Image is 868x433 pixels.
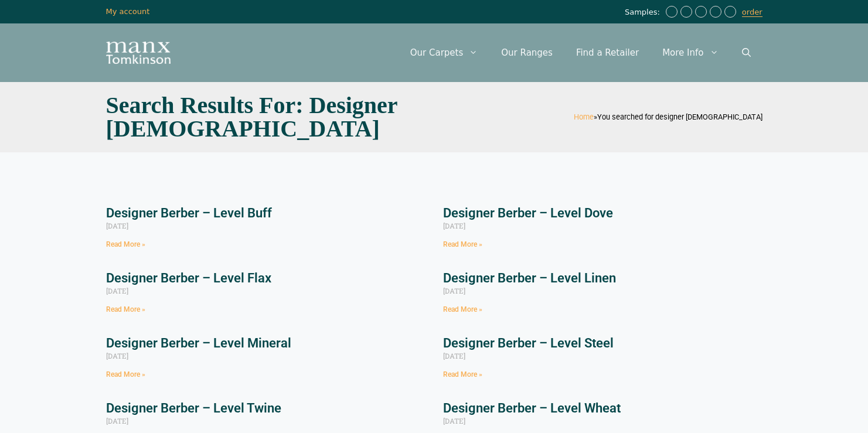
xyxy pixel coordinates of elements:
a: Our Ranges [489,35,564,70]
a: Designer Berber – Level Wheat [443,401,621,415]
nav: Primary [399,35,763,70]
span: [DATE] [443,221,465,230]
a: Read more about Designer Berber – Level Steel [443,370,482,379]
a: order [742,8,763,17]
span: [DATE] [443,286,465,295]
a: Read more about Designer Berber – Level Dove [443,240,482,248]
a: Home [574,112,594,121]
a: Our Carpets [399,35,490,70]
a: Designer Berber – Level Mineral [106,336,291,350]
a: Designer Berber – Level Dove [443,206,613,220]
a: Find a Retailer [564,35,651,70]
a: Designer Berber – Level Twine [106,401,281,415]
a: More Info [651,35,730,70]
span: [DATE] [106,221,128,230]
img: Manx Tomkinson [106,42,171,64]
a: Designer Berber – Level Steel [443,336,614,350]
span: [DATE] [443,351,465,360]
a: Designer Berber – Level Linen [443,271,616,285]
a: Read more about Designer Berber – Level Linen [443,305,482,313]
a: Designer Berber – Level Buff [106,206,272,220]
a: Read more about Designer Berber – Level Mineral [106,370,145,379]
a: My account [106,7,150,16]
span: [DATE] [443,416,465,425]
span: Samples: [625,8,663,18]
h1: Search Results for: designer [DEMOGRAPHIC_DATA] [106,94,428,141]
span: [DATE] [106,351,128,360]
a: Designer Berber – Level Flax [106,271,271,285]
a: Open Search Bar [730,35,763,70]
a: Read more about Designer Berber – Level Flax [106,305,145,313]
a: Read more about Designer Berber – Level Buff [106,240,145,248]
span: [DATE] [106,416,128,425]
span: You searched for designer [DEMOGRAPHIC_DATA] [597,112,763,121]
span: [DATE] [106,286,128,295]
span: » [574,112,763,121]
